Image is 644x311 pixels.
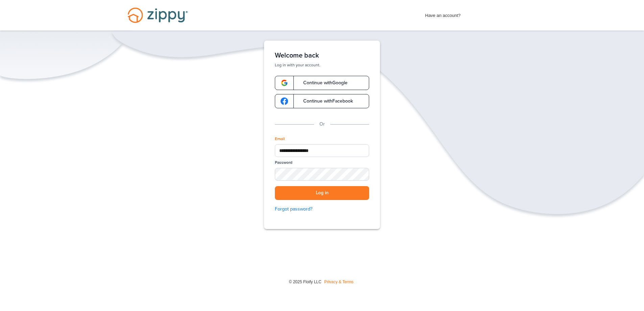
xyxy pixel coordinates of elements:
a: Forgot password? [275,205,369,213]
h1: Welcome back [275,51,369,60]
img: google-logo [281,97,288,105]
span: Have an account? [425,8,461,19]
a: google-logoContinue withGoogle [275,76,369,90]
input: Password [275,168,369,181]
p: Log in with your account. [275,62,369,68]
span: Continue with Google [296,81,348,85]
a: google-logoContinue withFacebook [275,94,369,108]
input: Email [275,144,369,157]
label: Email [275,136,285,142]
span: Continue with Facebook [296,99,353,104]
button: Log in [275,186,369,200]
label: Password [275,160,292,165]
p: Or [319,120,325,128]
img: google-logo [281,79,288,87]
a: Privacy & Terms [324,280,353,284]
span: © 2025 Floify LLC [289,280,321,284]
